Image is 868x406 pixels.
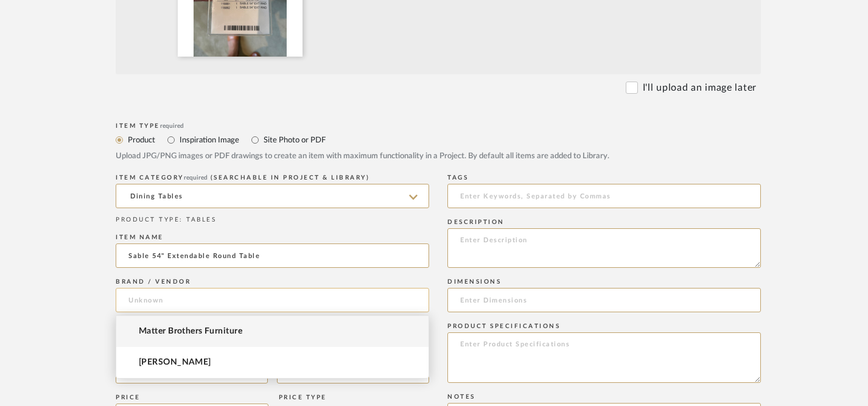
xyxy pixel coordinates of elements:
div: Item Type [116,122,761,130]
span: (Searchable in Project & Library) [211,175,370,181]
div: Dimensions [447,278,761,285]
div: Notes [447,393,761,401]
div: Tags [447,174,761,181]
span: : TABLES [180,217,216,223]
div: Brand / Vendor [116,278,429,285]
input: Enter Keywords, Separated by Commas [447,184,761,208]
mat-radio-group: Select item type [116,132,761,147]
span: required [160,123,184,129]
label: Inspiration Image [178,133,239,147]
div: Description [447,219,761,226]
input: Type a category to search and select [116,184,429,208]
label: Site Photo or PDF [262,133,326,147]
label: I'll upload an image later [643,80,757,95]
div: Price Type [279,394,357,401]
div: Product Specifications [447,323,761,330]
div: PRODUCT TYPE [116,215,429,225]
span: required [184,175,208,181]
div: Upload JPG/PNG images or PDF drawings to create an item with maximum functionality in a Project. ... [116,150,761,163]
div: Item name [116,234,429,241]
div: ITEM CATEGORY [116,174,429,181]
label: Product [127,133,155,147]
input: Enter Name [116,243,429,268]
span: [PERSON_NAME] [139,357,211,368]
input: Enter Dimensions [447,288,761,312]
input: Unknown [116,288,429,312]
div: Price [116,394,268,401]
span: Matter Brothers Furniture [139,326,242,337]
